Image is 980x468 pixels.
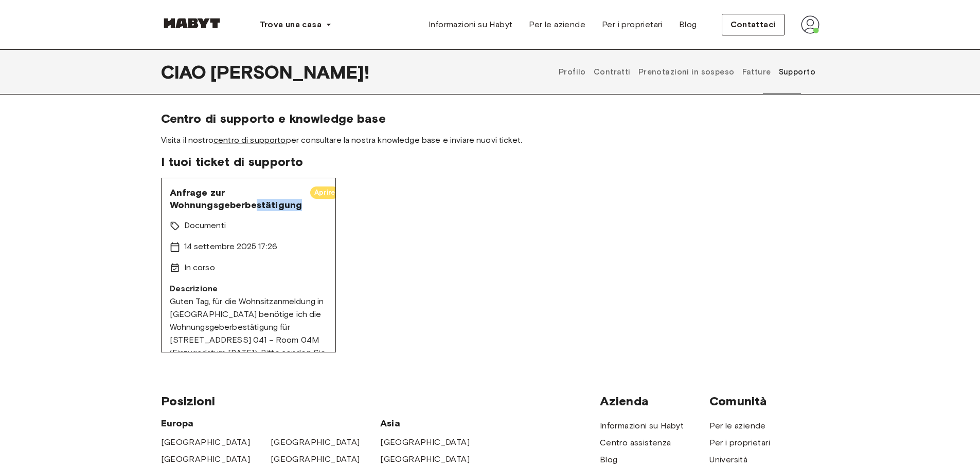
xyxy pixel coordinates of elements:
font: Contratti [594,67,631,77]
font: CIAO [161,61,207,83]
font: Comunità [709,394,767,408]
font: [GEOGRAPHIC_DATA] [161,454,251,464]
font: [GEOGRAPHIC_DATA] [271,454,360,464]
font: Per i proprietari [709,438,770,447]
a: Per i proprietari [594,14,671,35]
a: Per le aziende [709,420,766,432]
font: per consultare la nostra knowledge base e inviare nuovi ticket. [286,135,522,145]
a: Blog [671,14,705,35]
font: Visita il nostro [161,135,213,145]
font: Blog [600,455,618,464]
a: Blog [600,454,618,466]
a: [GEOGRAPHIC_DATA] [161,436,251,448]
font: Blog [679,20,697,29]
font: [GEOGRAPHIC_DATA] [161,437,251,447]
img: avatar [801,15,819,34]
font: Per le aziende [529,20,585,29]
font: Centro di supporto e knowledge base [161,111,386,126]
font: 14 settembre 2025 17:26 [184,241,277,251]
button: Contattaci [722,14,785,35]
a: [GEOGRAPHIC_DATA] [161,453,251,465]
font: Contattaci [730,20,776,29]
font: Anfrage zur Wohnungsgeberbestätigung [170,187,302,211]
font: [GEOGRAPHIC_DATA] [271,437,360,447]
a: [GEOGRAPHIC_DATA] [380,453,470,465]
font: Documenti [184,220,226,230]
a: Per i proprietari [709,437,770,449]
a: [GEOGRAPHIC_DATA] [380,436,470,448]
a: centro di supporto [213,135,286,145]
font: Asia [380,418,400,429]
a: [GEOGRAPHIC_DATA] [271,453,360,465]
font: Profilo [559,67,586,77]
font: Prenotazioni in sospeso [638,67,735,77]
font: Centro assistenza [600,438,671,447]
font: [GEOGRAPHIC_DATA] [380,437,470,447]
a: Per le aziende [521,14,594,35]
font: Aprire [314,189,335,196]
font: I tuoi ticket di supporto [161,154,304,169]
div: schede del profilo utente [555,49,819,95]
a: Informazioni su Habyt [600,420,684,432]
font: [GEOGRAPHIC_DATA] [380,454,470,464]
font: Università [709,455,747,464]
font: Per i proprietari [602,20,663,29]
font: Fatture [742,67,771,77]
button: Trova una casa [252,14,341,35]
font: In corso [184,263,215,272]
a: Università [709,454,747,466]
font: ! [364,61,369,83]
font: Europa [161,418,194,429]
font: Guten Tag, für die Wohnsitzanmeldung in [GEOGRAPHIC_DATA] benötige ich die Wohnungsgeberbestätigu... [170,296,327,370]
font: Trova una casa [260,20,322,29]
img: Abitudine [161,18,223,28]
font: Informazioni su Habyt [600,421,684,430]
a: Centro assistenza [600,437,671,449]
font: Informazioni su Habyt [429,20,512,29]
font: Azienda [600,394,649,408]
font: Per le aziende [709,421,766,430]
font: Posizioni [161,394,215,408]
font: [PERSON_NAME] [210,61,364,83]
font: Supporto [779,67,815,77]
font: Descrizione [170,284,218,293]
a: [GEOGRAPHIC_DATA] [271,436,360,448]
a: Informazioni su Habyt [420,14,521,35]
